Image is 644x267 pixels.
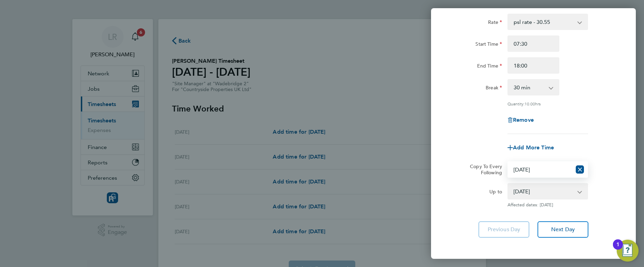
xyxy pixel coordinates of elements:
label: End Time [477,63,502,71]
button: Next Day [538,221,588,238]
input: E.g. 08:00 [507,35,559,52]
label: Up to [489,189,502,197]
button: Remove [507,117,534,123]
label: Break [486,85,502,93]
input: E.g. 18:00 [507,57,559,74]
button: Add More Time [507,145,554,150]
span: Remove [513,117,534,123]
button: Open Resource Center, 1 new notification [617,240,639,262]
label: Start Time [475,41,502,49]
span: Affected dates: [DATE] [507,202,588,208]
div: 1 [616,244,619,253]
span: 10.00 [525,101,535,106]
span: Add More Time [513,144,554,151]
label: Rate [488,19,502,27]
button: Reset selection [576,162,584,177]
span: Next Day [551,226,575,233]
label: Copy To Every Following [464,163,502,176]
div: Quantity: hrs [507,101,588,106]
